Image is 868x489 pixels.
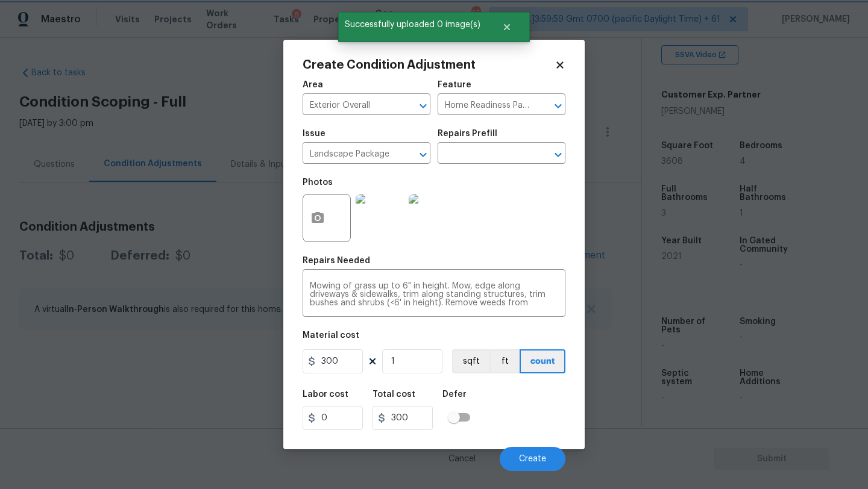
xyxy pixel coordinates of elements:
button: ft [489,349,520,373]
h5: Feature [438,81,471,89]
span: Cancel [448,455,476,464]
button: count [520,349,565,373]
h5: Labor cost [303,390,348,399]
button: Open [415,98,432,114]
span: Successfully uploaded 0 image(s) [338,12,487,37]
span: Create [519,455,546,464]
h5: Area [303,81,323,89]
button: Open [550,98,567,114]
h2: Create Condition Adjustment [303,59,555,71]
button: sqft [452,349,489,373]
h5: Total cost [373,390,415,399]
button: Cancel [429,447,495,471]
button: Close [487,15,527,39]
h5: Issue [303,129,325,138]
h5: Defer [442,390,467,399]
h5: Repairs Prefill [438,129,497,138]
button: Create [500,447,565,471]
